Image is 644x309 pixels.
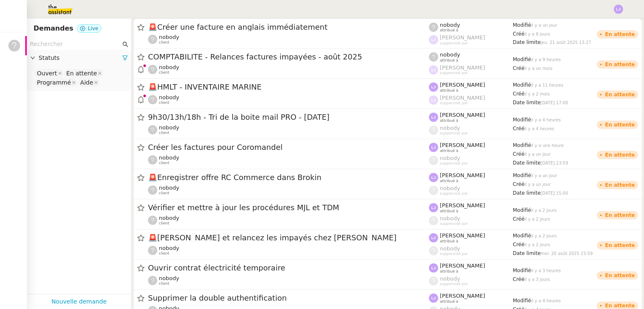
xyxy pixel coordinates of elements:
[531,57,561,62] span: il y a 9 heures
[513,181,525,187] span: Créé
[614,5,623,14] img: svg
[429,22,513,33] app-user-label: attribué à
[440,118,458,123] span: attribué à
[429,51,513,62] app-user-label: attribué à
[513,65,525,71] span: Créé
[148,234,429,242] span: [PERSON_NAME] et relancez les impayés chez [PERSON_NAME]
[159,275,179,281] span: nobody
[429,142,513,153] app-user-label: attribué à
[429,112,513,123] app-user-label: attribué à
[148,185,429,196] app-user-detailed-label: client
[525,66,553,71] span: il y a un mois
[429,294,438,303] img: svg
[605,92,635,97] div: En attente
[39,53,122,63] span: Statuts
[513,82,531,88] span: Modifié
[35,69,63,77] nz-select-item: Ouvert
[429,233,438,242] img: svg
[440,299,458,304] span: attribué à
[148,83,429,91] span: HMLT - INVENTAIRE MARINE
[440,149,458,153] span: attribué à
[605,243,635,248] div: En attente
[525,242,550,247] span: il y a 2 jours
[429,263,513,273] app-user-label: attribué à
[440,28,458,33] span: attribué à
[440,155,460,161] span: nobody
[429,215,513,226] app-user-label: suppervisé par
[513,151,525,157] span: Créé
[159,40,169,45] span: client
[440,51,460,58] span: nobody
[148,113,429,121] span: 9h30/13h/18h - Tri de la boite mail PRO - [DATE]
[440,276,460,282] span: nobody
[513,39,540,45] span: Date limite
[159,161,169,165] span: client
[531,299,561,303] span: il y a 4 heures
[440,22,460,28] span: nobody
[531,173,557,178] span: il y a un jour
[52,297,107,306] a: Nouvelle demande
[440,232,485,239] span: [PERSON_NAME]
[34,23,73,34] nz-page-header-title: Demandes
[440,293,485,299] span: [PERSON_NAME]
[440,71,468,75] span: suppervisé par
[513,57,531,62] span: Modifié
[605,303,635,308] div: En attente
[159,215,179,221] span: nobody
[525,152,551,157] span: il y a un jour
[440,112,485,118] span: [PERSON_NAME]
[513,142,531,148] span: Modifié
[513,268,531,273] span: Modifié
[148,245,429,256] app-user-detailed-label: client
[148,53,429,61] span: COMPTABILITE - Relances factures impayées - août 2025
[429,245,513,256] app-user-label: suppervisé par
[605,273,635,278] div: En attente
[513,207,531,213] span: Modifié
[429,95,513,106] app-user-label: suppervisé par
[513,100,540,106] span: Date limite
[525,126,554,131] span: il y a 4 heures
[440,82,485,88] span: [PERSON_NAME]
[513,276,525,282] span: Créé
[429,276,513,286] app-user-label: suppervisé par
[540,251,592,256] span: mer. 20 août 2025 23:59
[440,191,468,196] span: suppervisé par
[148,94,429,105] app-user-detailed-label: client
[513,298,531,304] span: Modifié
[159,64,179,70] span: nobody
[429,65,438,75] img: svg
[64,69,103,77] nz-select-item: En attente
[429,35,438,44] img: svg
[429,202,513,213] app-user-label: attribué à
[440,58,458,63] span: attribué à
[148,82,157,91] span: 🚨
[429,64,513,75] app-user-label: suppervisé par
[429,95,438,105] img: svg
[429,143,438,152] img: svg
[525,277,550,282] span: il y a 3 jours
[30,39,121,49] input: Rechercher
[440,125,460,131] span: nobody
[440,202,485,209] span: [PERSON_NAME]
[429,82,513,93] app-user-label: attribué à
[159,34,179,40] span: nobody
[148,215,429,226] app-user-detailed-label: client
[531,234,557,238] span: il y a 2 jours
[531,118,561,122] span: il y a 4 heures
[440,269,458,274] span: attribué à
[148,64,429,75] app-user-detailed-label: client
[429,185,513,196] app-user-label: suppervisé par
[440,34,485,41] span: [PERSON_NAME]
[513,233,531,239] span: Modifié
[148,154,429,165] app-user-detailed-label: client
[540,161,568,165] span: [DATE] 23:59
[148,294,429,302] span: Supprimer la double authentification
[525,32,550,36] span: il y a 8 jours
[66,70,97,77] div: En attente
[78,78,99,87] nz-select-item: Aide
[440,185,460,191] span: nobody
[513,22,531,28] span: Modifié
[440,142,485,148] span: [PERSON_NAME]
[429,155,513,166] app-user-label: suppervisé par
[148,174,429,181] span: Enregistrer offre RC Commerce dans Brokin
